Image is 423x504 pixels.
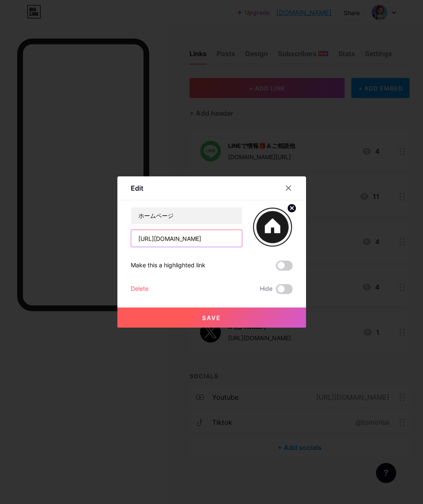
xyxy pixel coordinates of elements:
[131,261,205,271] div: Make this a highlighted link
[252,207,293,247] img: link_thumbnail
[202,314,221,321] span: Save
[131,284,148,294] div: Delete
[117,308,306,328] button: Save
[131,207,242,224] input: Title
[260,284,272,294] span: Hide
[131,230,242,247] input: URL
[131,183,143,193] div: Edit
